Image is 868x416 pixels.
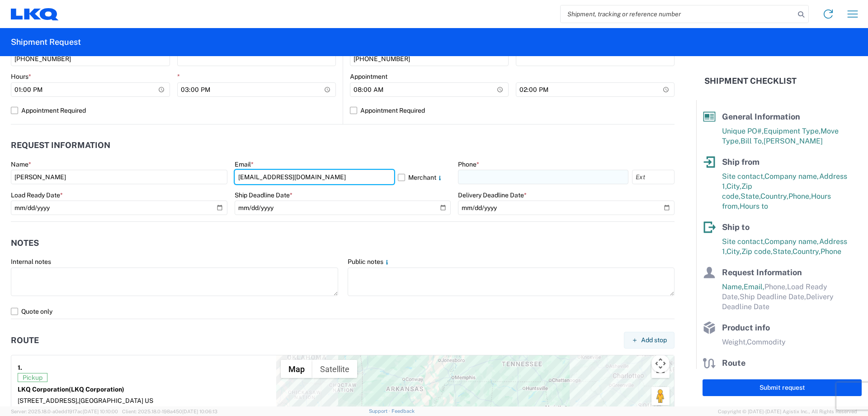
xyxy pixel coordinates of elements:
span: Phone, [788,192,811,201]
span: Server: 2025.18.0-a0edd1917ac [11,409,118,414]
span: Phone [821,247,841,256]
label: Quote only [11,304,675,319]
span: Bill To, [741,137,764,145]
strong: 1. [18,362,22,373]
span: Country, [793,247,821,256]
span: Ship from [722,157,759,167]
label: Hours [11,72,31,81]
h2: Request Information [11,141,110,150]
h2: Shipment Request [11,37,81,48]
span: [GEOGRAPHIC_DATA] US [79,397,153,404]
span: Email, [744,282,764,291]
span: Add stop [641,336,667,344]
a: Feedback [392,408,415,414]
span: Site contact, [722,237,764,246]
span: Company name, [764,172,819,181]
label: Email [235,160,254,168]
span: Client: 2025.18.0-198a450 [122,409,217,414]
span: Company name, [764,237,819,246]
span: Route [722,358,745,368]
h2: Shipment Checklist [704,76,797,86]
span: Copyright © [DATE]-[DATE] Agistix Inc., All Rights Reserved [718,407,857,416]
label: Delivery Deadline Date [458,191,527,199]
span: Country, [760,192,788,201]
label: Public notes [348,258,391,266]
span: Equipment Type, [764,127,821,135]
span: [DATE] 10:10:00 [83,409,118,414]
span: State, [773,247,793,256]
input: Shipment, tracking or reference number [561,5,795,23]
label: Ship Deadline Date [235,191,292,199]
label: Load Ready Date [11,191,63,199]
label: Appointment Required [350,103,675,118]
a: Support [369,408,392,414]
span: Ship Deadline Date, [740,292,806,301]
button: Show satellite imagery [312,360,357,378]
span: General Information [722,112,800,121]
label: Appointment [350,72,387,81]
span: City, [726,182,741,191]
span: [DATE] 10:06:13 [182,409,217,414]
label: Merchant [398,170,451,184]
span: Name, [722,282,744,291]
span: Site contact, [722,172,764,181]
label: Appointment Required [11,103,336,118]
button: Show street map [281,360,312,378]
span: Zip code, [741,247,773,256]
h2: Route [11,336,39,345]
span: City, [726,247,741,256]
input: Ext [632,170,675,184]
label: Phone [458,160,479,168]
span: Weight, [722,338,747,346]
span: (LKQ Corporation) [69,386,124,393]
span: Ship to [722,222,750,232]
strong: LKQ Corporation [18,386,124,393]
span: State, [741,192,760,201]
span: Unique PO#, [722,127,764,135]
button: Submit request [703,379,862,396]
span: Phone, [764,282,787,291]
span: [STREET_ADDRESS], [18,397,79,404]
button: Add stop [624,332,675,349]
button: Map camera controls [651,354,670,373]
span: Request Information [722,268,802,277]
button: Drag Pegman onto the map to open Street View [651,387,670,405]
label: Name [11,160,31,168]
label: Internal notes [11,258,51,266]
span: Commodity [747,338,786,346]
span: Hours to [740,202,768,210]
span: [PERSON_NAME] [764,137,823,145]
span: Product info [722,323,770,332]
span: Pickup [18,373,47,382]
h2: Notes [11,239,39,248]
